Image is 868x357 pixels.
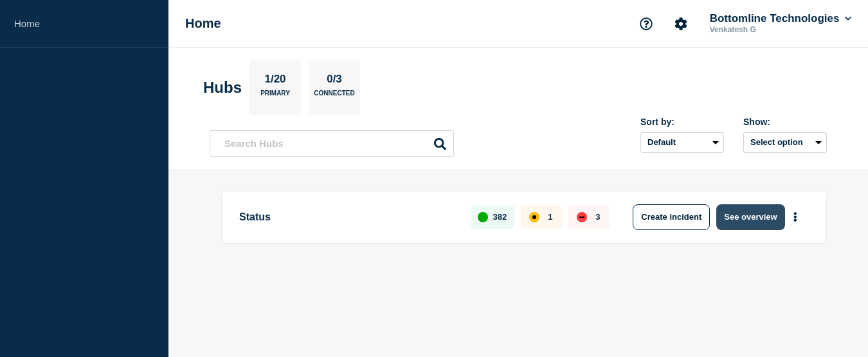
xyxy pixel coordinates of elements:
button: Support [633,10,660,37]
p: Primary [260,90,290,103]
p: Connected [314,90,354,103]
input: Search Hubs [210,130,454,157]
h1: Home [185,16,221,31]
button: Account settings [667,10,694,37]
p: 3 [595,212,600,222]
div: Show: [743,117,827,127]
button: Select option [743,132,827,153]
div: up [478,212,488,222]
button: More actions [787,205,804,229]
p: 1 [548,212,552,222]
h2: Hubs [203,79,242,97]
div: down [577,212,587,222]
div: affected [529,212,539,222]
button: See overview [716,204,784,230]
button: Create incident [633,204,710,230]
p: 0/3 [322,73,347,90]
button: Bottomline Technologies [707,12,854,25]
p: Status [239,204,456,230]
p: 382 [493,212,507,222]
select: Sort by [640,132,724,153]
p: Venkatesh G [707,25,841,34]
p: 1/20 [260,73,291,90]
div: Sort by: [640,117,724,127]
